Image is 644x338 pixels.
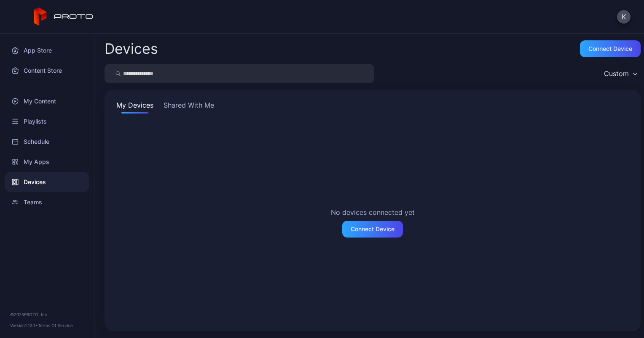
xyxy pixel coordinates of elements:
[331,207,415,217] h2: No devices connected yet
[105,41,158,56] h2: Devices
[5,111,89,132] a: Playlists
[5,132,89,152] a: Schedule
[5,61,89,81] a: Content Store
[115,100,155,114] button: My Devices
[162,100,216,114] button: Shared With Me
[588,45,632,52] div: Connect device
[600,64,641,83] button: Custom
[5,91,89,111] a: My Content
[5,172,89,192] a: Devices
[38,323,73,328] a: Terms Of Service
[10,323,38,328] span: Version 1.13.1 •
[10,311,84,318] div: © 2025 PROTO, Inc.
[617,10,631,24] button: K
[5,192,89,212] a: Teams
[351,226,394,232] div: Connect Device
[342,221,403,238] button: Connect Device
[604,69,629,78] div: Custom
[5,152,89,172] a: My Apps
[5,40,89,61] a: App Store
[580,40,641,57] button: Connect device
